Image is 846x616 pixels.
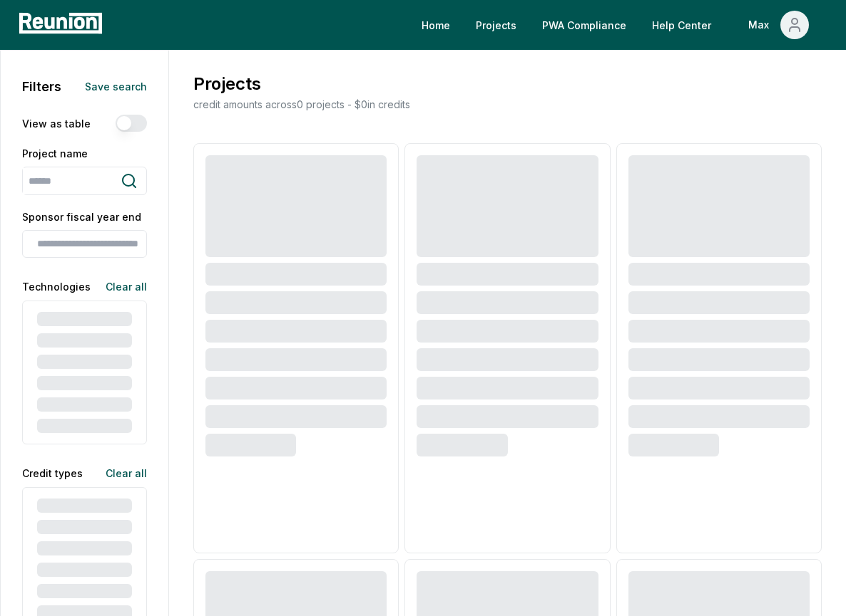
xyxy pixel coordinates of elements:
[94,459,147,487] button: Clear all
[22,466,83,481] label: Credit types
[737,11,820,39] button: Max
[531,11,638,39] a: PWA Compliance
[190,97,410,112] p: credit amounts across 0 projects - $ 0 in credits
[22,146,147,161] label: Project name
[190,71,410,97] h3: Projects
[748,11,775,39] div: Max
[73,72,147,100] button: Save search
[410,11,462,39] a: Home
[22,279,91,294] label: Technologies
[94,272,147,301] button: Clear all
[22,116,91,131] label: View as table
[641,11,723,39] a: Help Center
[464,11,528,39] a: Projects
[22,209,147,224] label: Sponsor fiscal year end
[410,11,832,39] nav: Main
[22,77,61,96] h2: Filters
